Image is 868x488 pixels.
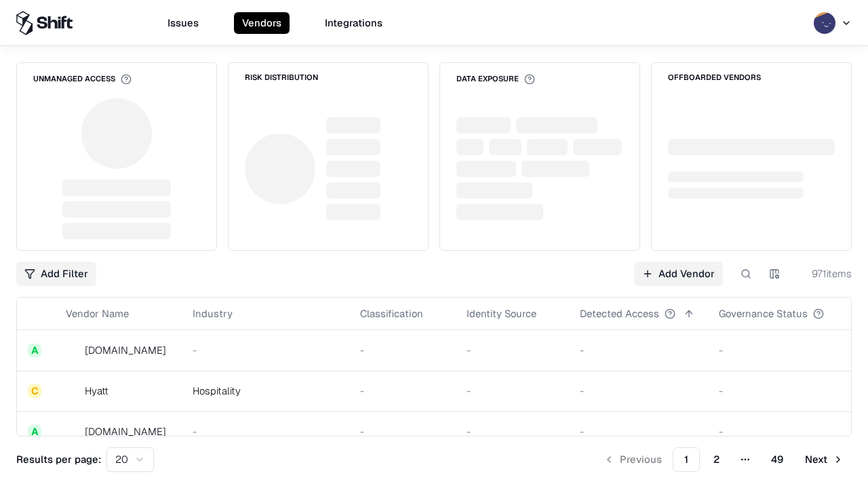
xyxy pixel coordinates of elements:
p: Results per page: [16,452,101,466]
img: primesec.co.il [66,425,79,439]
div: A [28,344,41,357]
div: - [719,424,846,439]
div: - [719,384,846,398]
div: Data Exposure [456,74,535,85]
button: Vendors [234,12,290,34]
a: Add Vendor [634,262,723,286]
div: - [360,424,445,439]
div: Offboarded Vendors [668,74,761,81]
div: Unmanaged Access [33,74,132,85]
button: Issues [159,12,207,34]
div: Hyatt [85,384,108,398]
div: - [467,343,558,357]
button: Add Filter [16,262,96,286]
button: 2 [703,447,730,472]
div: Classification [360,306,423,321]
div: C [28,384,41,398]
div: - [580,384,697,398]
div: - [193,424,338,439]
div: - [360,384,445,398]
div: - [580,343,697,357]
img: intrado.com [66,344,79,357]
div: - [467,424,558,439]
div: Identity Source [467,306,536,321]
button: 49 [760,447,794,472]
div: Risk Distribution [245,74,318,81]
nav: pagination [595,447,852,472]
div: [DOMAIN_NAME] [85,343,166,357]
div: 971 items [797,266,852,281]
div: Vendor Name [66,306,129,321]
button: 1 [673,447,700,472]
div: [DOMAIN_NAME] [85,424,166,439]
div: - [467,384,558,398]
div: A [28,425,41,439]
div: - [580,424,697,439]
div: - [193,343,338,357]
div: Industry [193,306,233,321]
div: Hospitality [193,384,338,398]
div: Detected Access [580,306,659,321]
button: Next [797,447,852,472]
img: Hyatt [66,384,79,398]
div: - [360,343,445,357]
button: Integrations [317,12,391,34]
div: Governance Status [719,306,808,321]
div: - [719,343,846,357]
